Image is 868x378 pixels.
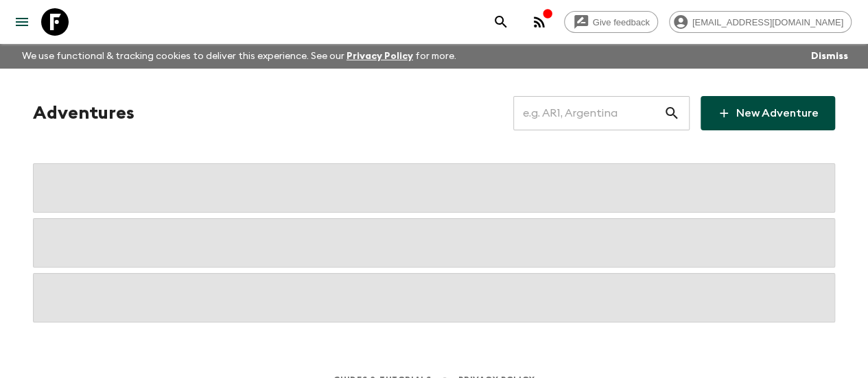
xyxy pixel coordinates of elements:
[585,17,657,27] span: Give feedback
[16,44,462,69] p: We use functional & tracking cookies to deliver this experience. See our for more.
[8,8,36,36] button: menu
[701,96,835,130] a: New Adventure
[808,47,852,66] button: Dismiss
[564,11,658,33] a: Give feedback
[513,94,664,132] input: e.g. AR1, Argentina
[669,11,852,33] div: [EMAIL_ADDRESS][DOMAIN_NAME]
[487,8,515,36] button: search adventures
[685,17,851,27] span: [EMAIL_ADDRESS][DOMAIN_NAME]
[347,51,413,61] a: Privacy Policy
[33,99,134,127] h1: Adventures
